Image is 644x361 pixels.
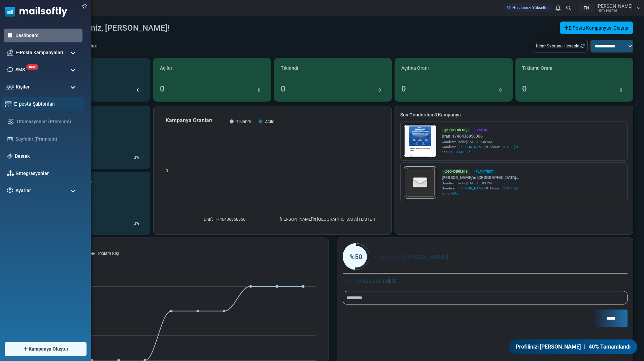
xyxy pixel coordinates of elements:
[16,83,30,91] span: Kişiler
[42,293,190,310] p: ✅ Cihazlardaki verileri uluslararası standartlara uygun şekilde silme işlemi sağlıyoruz.
[502,144,518,149] a: LİSTE 1 (2)
[597,4,633,8] span: [PERSON_NAME]
[442,128,470,133] div: Gönderilmiş
[14,100,81,108] a: E-posta Şablonları
[442,139,518,144] div: Gönderim Tarihi: [DATE] 02:30 AM
[15,187,31,194] span: Ayarlar
[7,49,13,56] img: campaigns-icon.png
[160,65,172,72] span: Açıldı
[578,3,641,12] a: FN [PERSON_NAME] Firm Name
[502,186,518,191] a: LİSTE 1 (2)
[343,243,628,270] div: Profilinizi [PERSON_NAME]
[516,343,581,351] span: Profilinizi [PERSON_NAME]
[401,65,429,72] span: Açılma Oranı
[584,343,585,351] span: |
[522,65,552,72] span: Tıklama Oranı
[473,169,496,175] div: Plain Text
[280,217,375,222] text: [PERSON_NAME]'in [GEOGRAPHIC_DATA] | LİSTE 1
[204,217,245,222] text: Draft_1746436858366
[29,346,68,353] span: Kampanya Oluştur
[134,154,144,161] div: %
[533,40,588,52] div: İtibar Skorunu Hesapla
[343,274,396,285] label: İşletmenizin adı nedir?
[473,128,489,133] div: Design
[42,258,190,293] p: ✅ Geri dönüşüm sürecimiz, çevre dostu yöntemlerle ve uluslararası standartlara uygun olarak gerçe...
[503,3,552,12] a: Hesabınızı Yükseltin
[442,133,518,139] a: Draft_1746436858366
[125,344,160,350] a: buraya tıklayın
[281,83,285,95] div: 0
[33,106,150,169] a: Yeni Kişiler 3 0%
[258,87,260,94] p: 0
[7,187,13,193] img: settings-icon.svg
[7,136,13,142] img: landing_pages.svg
[405,167,436,198] img: empty-draft-icon2.svg
[7,67,13,73] img: sms-icon.png
[35,7,197,152] img: Elektronik Atık Geri Dönüşümü
[134,154,136,161] p: 0
[236,119,251,124] text: Tıklandı
[42,200,190,217] h4: Elektronik atıklarınız çevreye katkı sağlasın ve değer kazansın
[7,153,12,159] img: support-icon.svg
[597,8,617,12] span: Firm Name
[450,150,470,154] span: TEST MAİL 2
[560,22,633,34] a: E-Posta Kampanyası Oluştur
[166,117,212,123] text: Kampanya Oranları
[589,343,631,351] span: 40% Tamamlandı
[459,186,485,191] span: [PERSON_NAME]
[6,84,14,89] img: contacts-icon.svg
[166,168,168,173] text: 0
[401,83,406,95] div: 0
[134,220,136,227] p: 0
[97,251,119,256] text: Toplam Kişi
[42,167,190,192] h2: Elektronik Atıkların Geri Dönüşümüne Katılın
[15,32,79,39] a: Dashboard
[343,252,369,262] div: %50
[33,23,170,33] h4: Tekrar hoş geldiniz, [PERSON_NAME]!
[400,111,628,118] a: Son Gönderilen 3 Kampanya
[7,32,13,38] img: dashboard-icon-active.svg
[579,43,585,48] a: Refresh Stats
[26,64,38,70] span: new
[578,3,595,12] div: FN
[42,312,175,326] b: 🎯 İletişime geçmek veya daha fazla bilgi almak için bizimle iletişime geçebilirsiniz.
[442,186,519,191] div: Gönderen: Alıcılar::
[442,149,518,154] div: Konu:
[459,144,485,149] span: [PERSON_NAME]
[450,191,458,195] span: Hello
[509,339,637,354] a: Profilinizi [PERSON_NAME] | 40% Tamamlandı
[499,87,502,94] p: 0
[134,220,144,227] div: %
[42,224,190,258] p: ✅ Elektronik atıklarınızı geri dönüşüme kazandırarak doğal kaynakları koruyabilir ve çevre kirlil...
[281,65,298,72] span: Tıklandı
[7,118,14,125] img: workflow.svg
[5,101,12,107] img: email-templates-icon.svg
[15,153,79,160] a: Destek
[160,83,165,95] div: 0
[42,327,190,336] p: Birlikte geleceğimizi koruyalım!
[16,170,79,177] a: Entegrasyonlar
[15,66,25,73] span: SMS
[159,111,386,229] svg: Kampanya Oranları
[265,119,275,124] text: Açıldı
[137,87,139,94] p: 0
[620,87,622,94] p: 0
[442,169,470,175] div: Gönderilmiş
[378,87,381,94] p: 0
[442,181,519,186] div: Gönderim Tarihi: [DATE] 05:03 PM
[442,191,519,196] div: Konu:
[442,175,519,181] a: [PERSON_NAME]'in [GEOGRAPHIC_DATA]...
[15,49,63,56] span: E-Posta Kampanyaları
[42,342,190,351] div: Detaylar ve katılım için .
[442,144,518,149] div: Gönderen: Alıcılar::
[522,83,527,95] div: 0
